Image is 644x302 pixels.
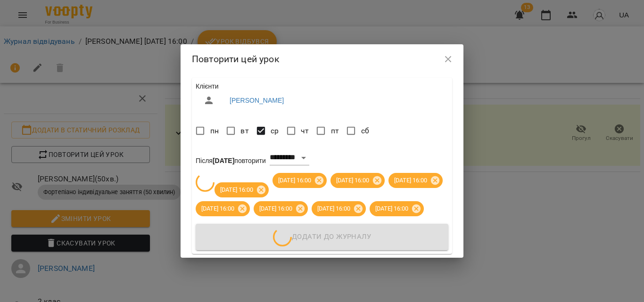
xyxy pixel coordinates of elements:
div: [DATE] 16:00 [388,173,443,188]
span: [DATE] 16:00 [330,176,375,185]
span: [DATE] 16:00 [370,204,414,213]
div: [DATE] 16:00 [330,173,385,188]
span: [DATE] 16:00 [388,176,433,185]
div: [DATE] 16:00 [254,201,308,216]
span: сб [361,125,369,137]
ul: Клієнти [196,82,448,114]
span: ср [271,125,279,137]
span: пт [331,125,339,137]
div: [DATE] 16:00 [196,201,250,216]
div: [DATE] 16:00 [370,201,424,216]
span: Після повторити [196,157,266,164]
span: [DATE] 16:00 [196,204,240,213]
span: чт [301,125,309,137]
div: [DATE] 16:00 [272,173,327,188]
span: вт [240,125,248,137]
b: [DATE] [213,157,234,164]
h2: Повторити цей урок [192,52,452,66]
span: [DATE] 16:00 [254,204,298,213]
a: [PERSON_NAME] [230,96,284,105]
span: пн [210,125,219,137]
div: [DATE] 16:00 [312,201,366,216]
span: [DATE] 16:00 [312,204,356,213]
span: [DATE] 16:00 [272,176,317,185]
span: [DATE] 16:00 [215,186,259,194]
div: [DATE] 16:00 [215,182,269,197]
